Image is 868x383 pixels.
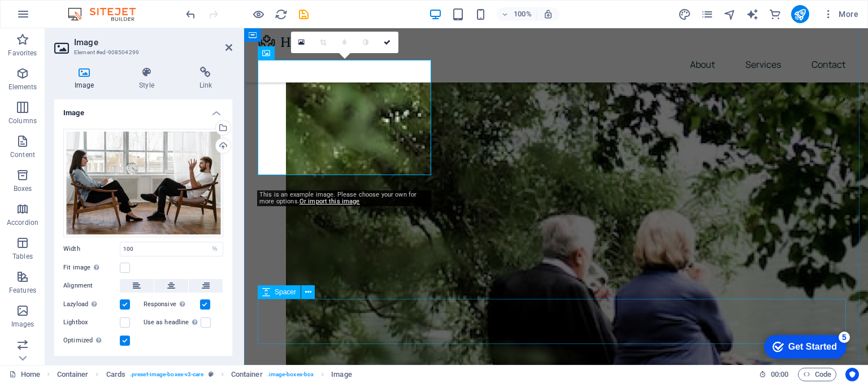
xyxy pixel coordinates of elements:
span: : [779,370,780,378]
img: Editor Logo [65,7,150,21]
span: Click to select. Double-click to edit [57,368,89,381]
a: Click to cancel selection. Double-click to open Pages [9,368,40,381]
i: AI Writer [746,8,759,21]
span: More [823,8,858,20]
span: Spacer [275,289,296,295]
p: Images [11,320,34,329]
h4: Link [179,67,232,90]
h6: Session time [759,368,789,381]
button: Code [798,368,836,381]
button: undo [184,7,197,21]
span: 00 00 [771,368,788,381]
button: Usercentrics [845,368,859,381]
h4: Image [54,67,119,90]
button: 100% [497,7,537,21]
label: Lightbox [63,316,120,329]
label: Lazyload [63,298,120,311]
i: This element is a customizable preset [209,371,214,377]
i: Reload page [275,8,288,21]
p: Favorites [8,49,37,58]
span: Click to select. Double-click to edit [331,368,351,381]
div: Get Started 5 items remaining, 0% complete [9,6,92,29]
button: More [818,5,863,23]
button: design [678,7,692,21]
div: a-therapist-engaging-in-a-counseling-session-with-a-male-patient-to-support-mental-health-X_pHYzp... [63,129,223,237]
label: Optimized [63,334,120,347]
div: This is an example image. Please choose your own for more options. [257,190,431,206]
h4: Style [119,67,179,90]
i: Commerce [769,8,782,21]
a: Or import this image [300,198,360,205]
a: Crop mode [313,32,334,53]
i: Pages (Ctrl+Alt+S) [701,8,714,21]
button: navigator [723,7,737,21]
i: Undo: Change image (Ctrl+Z) [184,8,197,21]
button: reload [274,7,288,21]
i: Publish [793,8,806,21]
button: text_generator [746,7,759,21]
p: Content [10,150,35,159]
p: Boxes [14,184,32,193]
button: commerce [769,7,782,21]
button: pages [701,7,714,21]
i: Navigator [723,8,736,21]
i: Design (Ctrl+Alt+Y) [678,8,691,21]
h2: Image [74,37,232,47]
h6: 100% [514,7,532,21]
p: Features [9,286,36,295]
p: Elements [8,82,37,92]
h3: Element #ed-908504299 [74,47,210,58]
label: Alignment [63,279,120,293]
a: Blur [334,32,355,53]
label: Responsive [144,298,200,311]
div: Get Started [33,12,82,23]
nav: breadcrumb [57,368,352,381]
i: Save (Ctrl+S) [297,8,310,21]
label: Width [63,246,120,252]
span: Click to select. Double-click to edit [106,368,125,381]
h4: Image [54,99,232,120]
p: Accordion [7,218,38,227]
div: 5 [84,2,95,14]
button: publish [791,5,809,23]
p: Columns [8,116,37,125]
span: . preset-image-boxes-v3-care [130,368,204,381]
p: Tables [12,252,33,261]
label: Use as headline [144,316,201,329]
span: Code [803,368,831,381]
a: Confirm ( Ctrl ⏎ ) [377,32,398,53]
a: Select files from the file manager, stock photos, or upload file(s) [291,32,313,53]
label: Fit image [63,261,120,275]
a: Greyscale [355,32,377,53]
i: On resize automatically adjust zoom level to fit chosen device. [543,9,553,19]
span: Click to select. Double-click to edit [231,368,263,381]
button: save [297,7,310,21]
button: Click here to leave preview mode and continue editing [251,7,265,21]
span: . image-boxes-box [267,368,314,381]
